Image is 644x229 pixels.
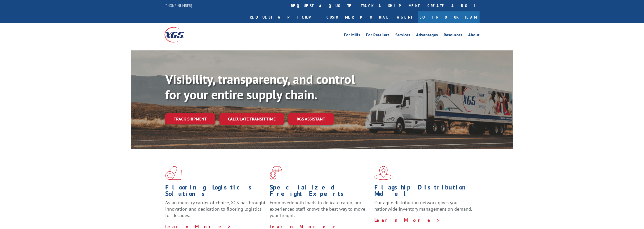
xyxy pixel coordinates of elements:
a: Learn More > [374,217,440,223]
img: xgs-icon-total-supply-chain-intelligence-red [165,166,182,180]
a: Agent [392,11,418,23]
p: From overlength loads to delicate cargo, our experienced staff knows the best way to move your fr... [270,200,370,223]
a: XGS ASSISTANT [288,113,334,125]
a: Customer Portal [323,11,392,23]
a: Request a pickup [246,11,323,23]
h1: Flagship Distribution Model [374,184,475,200]
a: For Retailers [366,33,389,39]
b: Visibility, transparency, and control for your entire supply chain. [165,71,355,103]
a: Calculate transit time [219,113,284,125]
a: Advantages [416,33,438,39]
span: As an industry carrier of choice, XGS has brought innovation and dedication to flooring logistics... [165,200,265,218]
a: About [468,33,480,39]
img: xgs-icon-focused-on-flooring-red [270,166,282,180]
a: Track shipment [165,113,215,124]
h1: Flooring Logistics Solutions [165,184,266,200]
h1: Specialized Freight Experts [270,184,370,200]
a: Resources [444,33,462,39]
img: xgs-icon-flagship-distribution-model-red [374,166,393,180]
a: [PHONE_NUMBER] [164,3,192,8]
a: Services [395,33,410,39]
span: Our agile distribution network gives you nationwide inventory management on demand. [374,200,472,212]
a: Join Our Team [418,11,480,23]
a: For Mills [344,33,360,39]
